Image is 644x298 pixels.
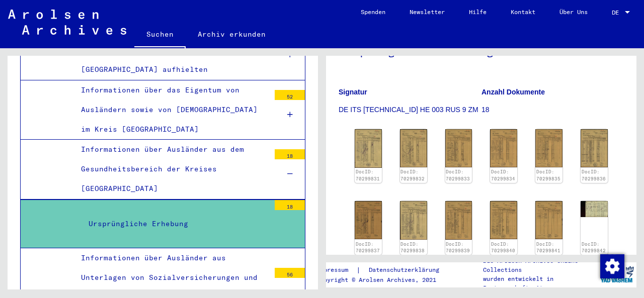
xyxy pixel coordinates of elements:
[400,201,427,240] img: 001.jpg
[445,129,472,167] img: 001.jpg
[483,274,598,292] p: wurden entwickelt in Partnerschaft mit
[316,265,451,275] div: |
[582,169,606,181] a: DocID: 70299836
[355,201,382,239] img: 001.jpg
[535,201,562,239] img: 001.jpg
[581,129,608,167] img: 001.jpg
[536,169,560,181] a: DocID: 70299835
[316,275,451,284] p: Copyright © Arolsen Archives, 2021
[275,200,305,210] div: 18
[356,241,380,254] a: DocID: 70299837
[582,241,606,254] a: DocID: 70299842
[339,105,481,115] p: DE ITS [TECHNICAL_ID] HE 003 RUS 9 ZM
[481,88,545,96] b: Anzahl Dokumente
[491,241,515,254] a: DocID: 70299840
[81,214,270,234] div: Ursprüngliche Erhebung
[275,149,305,159] div: 18
[316,265,356,275] a: Impressum
[490,201,517,239] img: 001.jpg
[73,80,270,140] div: Informationen über das Eigentum von Ausländern sowie von [DEMOGRAPHIC_DATA] im Kreis [GEOGRAPHIC_...
[355,129,382,167] img: 001.jpg
[8,10,126,35] img: Arolsen_neg.svg
[339,88,367,96] b: Signatur
[400,169,425,181] a: DocID: 70299832
[491,169,515,181] a: DocID: 70299834
[535,129,562,167] img: 001.jpg
[481,105,624,115] p: 18
[275,268,305,278] div: 56
[186,22,278,46] a: Archiv erkunden
[400,129,427,167] img: 001.jpg
[490,129,517,167] img: 001.jpg
[581,201,608,217] img: 001.jpg
[612,9,623,16] span: DE
[400,241,425,254] a: DocID: 70299838
[73,140,270,199] div: Informationen über Ausländer aus dem Gesundheitsbereich der Kreises [GEOGRAPHIC_DATA]
[483,256,598,274] p: Die Arolsen Archives Online-Collections
[134,22,186,48] a: Suchen
[446,241,470,254] a: DocID: 70299839
[598,262,636,287] img: yv_logo.png
[445,201,472,240] img: 001.jpg
[446,169,470,181] a: DocID: 70299833
[356,169,380,181] a: DocID: 70299831
[536,241,560,254] a: DocID: 70299841
[275,90,305,100] div: 52
[600,254,624,278] img: Zustimmung ändern
[361,265,451,275] a: Datenschutzerklärung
